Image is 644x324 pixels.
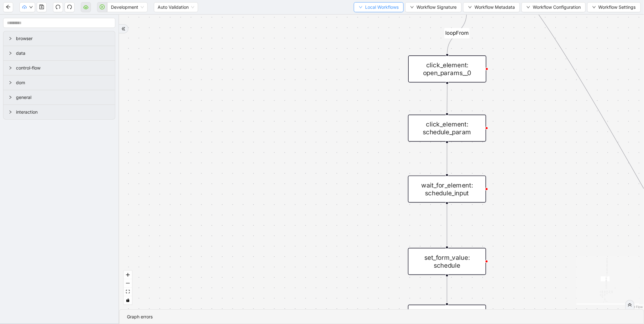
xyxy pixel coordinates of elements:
[3,105,115,119] div: interaction
[16,50,110,57] span: data
[16,64,110,71] span: control-flow
[124,288,132,296] button: fit view
[3,75,115,90] div: dom
[521,2,586,12] button: downWorkflow Configuration
[359,5,363,9] span: down
[587,2,641,12] button: downWorkflow Settings
[67,4,72,9] span: redo
[592,5,596,9] span: down
[65,2,75,12] button: redo
[22,5,27,9] span: cloud-upload
[83,4,88,9] span: cloud-server
[408,55,486,82] div: click_element: open_params__0
[8,110,12,114] span: right
[416,4,457,11] span: Workflow Signature
[3,90,115,105] div: general
[8,37,12,40] span: right
[124,296,132,305] button: toggle interactivity
[8,51,12,55] span: right
[444,13,470,54] g: Edge from while_loop: schedule to click_element: open_params__0
[8,66,12,70] span: right
[408,248,486,275] div: set_form_value: schedule
[121,27,126,31] span: double-right
[410,5,414,9] span: down
[463,2,520,12] button: downWorkflow Metadata
[127,313,636,320] div: Graph errors
[6,4,11,9] span: arrow-left
[8,81,12,85] span: right
[55,4,60,9] span: undo
[16,109,110,116] span: interaction
[124,271,132,279] button: zoom in
[16,79,110,86] span: dom
[37,2,47,12] button: save
[3,61,115,75] div: control-flow
[39,4,44,9] span: save
[526,5,530,9] span: down
[16,35,110,42] span: browser
[3,46,115,60] div: data
[408,176,486,203] div: wait_for_element: schedule_input
[528,19,541,32] span: plus-circle
[474,4,515,11] span: Workflow Metadata
[16,94,110,101] span: general
[53,2,63,12] button: undo
[533,4,581,11] span: Workflow Configuration
[81,2,91,12] button: cloud-server
[8,95,12,99] span: right
[3,31,115,46] div: browser
[405,2,462,12] button: downWorkflow Signature
[29,5,33,9] span: down
[3,2,13,12] button: arrow-left
[628,303,632,307] span: double-right
[599,4,636,11] span: Workflow Settings
[408,115,486,141] div: click_element: schedule_param
[468,5,472,9] span: down
[111,3,144,12] span: Development
[158,3,194,12] span: Auto Validation
[627,305,643,309] a: React Flow attribution
[19,2,35,12] button: cloud-uploaddown
[354,2,404,12] button: downLocal Workflows
[124,279,132,288] button: zoom out
[365,4,399,11] span: Local Workflows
